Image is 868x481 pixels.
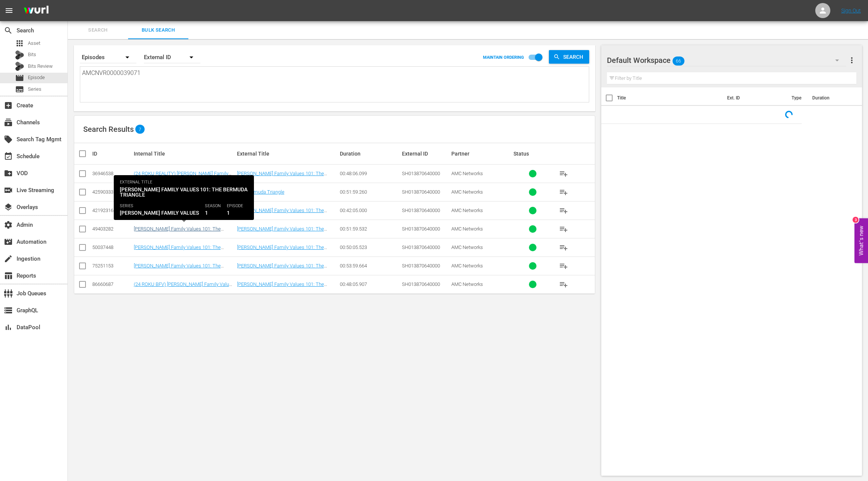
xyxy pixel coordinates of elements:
[847,56,856,65] span: more_vert
[555,257,573,275] button: playlist_add
[402,281,440,287] span: SH013870640000
[4,186,13,195] span: Live Streaming
[82,69,589,103] textarea: AMCNVR0000039071
[83,125,134,134] span: Search Results
[402,226,440,232] span: SH013870640000
[402,189,440,195] span: SH013870640000
[92,244,131,250] div: 50037448
[549,50,589,64] button: Search
[15,50,24,60] div: Bits
[451,263,483,269] span: AMC Networks
[559,280,568,289] span: playlist_add
[451,189,483,195] span: AMC Networks
[555,202,573,220] button: playlist_add
[4,254,13,263] span: Ingestion
[559,243,568,252] span: playlist_add
[841,8,861,14] a: Sign Out
[340,151,399,157] div: Duration
[559,206,568,215] span: playlist_add
[4,152,13,161] span: Schedule
[451,151,511,157] div: Partner
[559,261,568,270] span: playlist_add
[15,62,24,71] div: Bits Review
[4,220,13,229] span: Admin
[28,74,45,81] span: Episode
[4,289,13,298] span: Job Queues
[4,323,13,332] span: DataPool
[672,53,685,69] span: 66
[340,189,399,195] div: 00:51:59.260
[808,87,853,108] th: Duration
[555,183,573,201] button: playlist_add
[402,151,449,157] div: External ID
[555,275,573,293] button: playlist_add
[4,26,13,35] span: Search
[18,2,54,20] img: ans4CAIJ8jUAAAAAAAAAAAAAAAAAAAAAAAAgQb4GAAAAAAAAAAAAAAAAAAAAAAAAJMjXAAAAAAAAAAAAAAAAAAAAAAAAgAT5G...
[134,263,225,291] a: [PERSON_NAME] Family Values 101: The Bermuda Triangle ((24 GEMS ROKU) [PERSON_NAME] Family Values...
[92,171,131,176] div: 36946538
[402,208,440,213] span: SH013870640000
[15,85,24,94] span: Series
[559,169,568,178] span: playlist_add
[237,171,327,182] a: [PERSON_NAME] Family Values 101: The Bermuda Triangle
[92,281,131,287] div: 86660687
[237,151,338,157] div: External Title
[134,244,224,256] a: [PERSON_NAME] Family Values 101: The Bermuda Triangle
[4,101,13,110] span: Create
[92,226,131,232] div: 49403282
[28,51,36,58] span: Bits
[451,171,483,176] span: AMC Networks
[237,189,284,195] a: The Bermuda Triangle
[4,169,13,178] span: VOD
[847,51,856,69] button: more_vert
[5,6,14,15] span: menu
[853,217,859,223] div: 3
[15,73,24,82] span: Episode
[92,263,131,269] div: 75251153
[555,165,573,183] button: playlist_add
[340,171,399,176] div: 00:48:06.099
[787,87,808,108] th: Type
[92,151,131,157] div: ID
[513,151,553,157] div: Status
[237,281,327,293] a: [PERSON_NAME] Family Values 101: The Bermuda Triangle
[80,47,136,68] div: Episodes
[555,238,573,257] button: playlist_add
[28,63,53,70] span: Bits Review
[4,118,13,127] span: Channels
[134,151,235,157] div: Internal Title
[4,135,13,144] span: Search Tag Mgmt
[92,189,131,195] div: 42590333
[134,208,224,219] a: [PERSON_NAME] Family Values 101: The Bermuda Triangle
[340,244,399,250] div: 00:50:05.523
[28,40,40,47] span: Asset
[15,39,24,48] span: Asset
[560,50,589,64] span: Search
[402,171,440,176] span: SH013870640000
[237,208,327,219] a: [PERSON_NAME] Family Values 101: The Bermuda Triangle
[723,87,787,108] th: Ext. ID
[559,188,568,197] span: playlist_add
[92,208,131,213] div: 42192316
[72,26,124,35] span: Search
[134,171,231,182] a: (24 ROKU REALITY) [PERSON_NAME] Family Values 101: The Bermuda Triangle
[402,244,440,250] span: SH013870640000
[451,226,483,232] span: AMC Networks
[559,224,568,234] span: playlist_add
[4,203,13,212] span: Overlays
[134,226,224,237] a: [PERSON_NAME] Family Values 101: The Bermuda Triangle
[483,55,524,60] p: MAINTAIN ORDERING
[617,87,723,108] th: Title
[237,226,327,237] a: [PERSON_NAME] Family Values 101: The Bermuda Triangle
[28,86,41,93] span: Series
[451,208,483,213] span: AMC Networks
[144,47,200,68] div: External ID
[451,281,483,287] span: AMC Networks
[237,263,327,274] a: [PERSON_NAME] Family Values 101: The Bermuda Triangle
[4,306,13,315] span: GraphQL
[340,226,399,232] div: 00:51:59.532
[555,220,573,238] button: playlist_add
[607,50,846,71] div: Default Workspace
[854,218,868,263] button: Open Feedback Widget
[451,244,483,250] span: AMC Networks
